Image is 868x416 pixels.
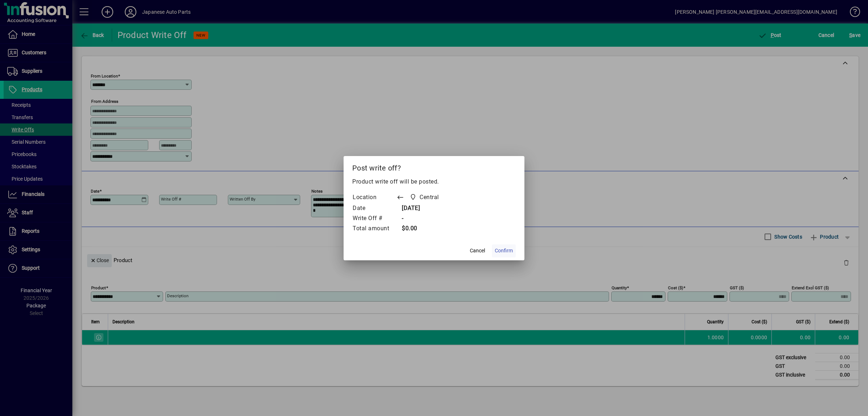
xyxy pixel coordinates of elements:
td: [DATE] [396,203,453,214]
td: Date [352,203,396,214]
button: Confirm [492,244,516,257]
span: Confirm [495,247,513,255]
td: Location [352,192,396,203]
button: Cancel [466,244,489,257]
span: Cancel [470,247,485,255]
span: Central [408,192,442,202]
td: Total amount [352,224,396,234]
h2: Post write off? [344,156,524,177]
span: Central [420,193,439,202]
td: - [396,214,453,224]
p: Product write off will be posted. [352,177,516,186]
td: Write Off # [352,214,396,224]
td: $0.00 [396,224,453,234]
